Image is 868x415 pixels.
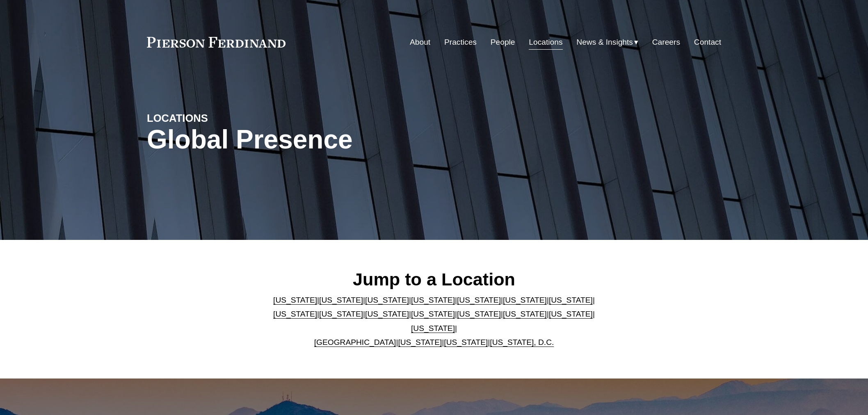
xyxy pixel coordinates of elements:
[549,296,593,304] a: [US_STATE]
[457,310,501,318] a: [US_STATE]
[410,34,430,50] a: About
[319,310,363,318] a: [US_STATE]
[444,34,477,50] a: Practices
[267,293,602,350] p: | | | | | | | | | | | | | | | | | |
[314,338,396,347] a: [GEOGRAPHIC_DATA]
[549,310,593,318] a: [US_STATE]
[444,338,488,347] a: [US_STATE]
[365,310,409,318] a: [US_STATE]
[411,324,455,333] a: [US_STATE]
[411,310,455,318] a: [US_STATE]
[576,35,633,50] span: News & Insights
[398,338,442,347] a: [US_STATE]
[529,34,562,50] a: Locations
[273,310,317,318] a: [US_STATE]
[503,296,547,304] a: [US_STATE]
[267,269,602,290] h2: Jump to a Location
[576,34,638,50] a: folder dropdown
[147,112,290,125] h4: LOCATIONS
[490,338,554,347] a: [US_STATE], D.C.
[491,34,515,50] a: People
[503,310,547,318] a: [US_STATE]
[652,34,680,50] a: Careers
[365,296,409,304] a: [US_STATE]
[694,34,721,50] a: Contact
[457,296,501,304] a: [US_STATE]
[411,296,455,304] a: [US_STATE]
[319,296,363,304] a: [US_STATE]
[147,125,530,155] h1: Global Presence
[273,296,317,304] a: [US_STATE]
